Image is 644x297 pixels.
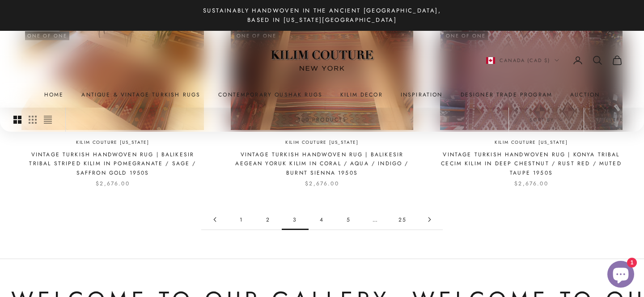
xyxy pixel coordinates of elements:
[335,209,362,230] a: Go to page 5
[514,179,548,188] sale-price: $2,676.00
[530,116,563,124] span: Sort by
[305,179,339,188] sale-price: $2,676.00
[13,108,21,132] button: Switch to larger product images
[21,90,623,99] nav: Primary navigation
[509,108,584,132] button: Sort by
[486,57,495,64] img: Canada
[285,139,359,146] a: Kilim Couture [US_STATE]
[605,261,637,290] inbox-online-store-chat: Shopify online store chat
[495,139,568,146] a: Kilim Couture [US_STATE]
[297,115,347,124] p: 300 products
[401,90,443,99] a: Inspiration
[81,90,200,99] a: Antique & Vintage Turkish Rugs
[440,150,623,177] a: Vintage Turkish Handwoven Rug | Konya Tribal Cecim Kilim in Deep Chestnut / Rust Red / Muted Taup...
[362,209,389,230] span: …
[21,150,204,177] a: Vintage Turkish Handwoven Rug | Balikesir Tribal Striped Kilim in Pomegranate / Sage / Saffron Go...
[461,90,553,99] a: Designer Trade Program
[44,90,64,99] a: Home
[231,150,413,177] a: Vintage Turkish Handwoven Rug | Balikesir Aegean Yoruk Kilim in Coral / Aqua / Indigo / Burnt Sie...
[29,108,37,132] button: Switch to smaller product images
[340,90,383,99] summary: Kilim Decor
[228,209,255,230] a: Go to page 1
[197,6,447,25] p: Sustainably Handwoven in the Ancient [GEOGRAPHIC_DATA], Based in [US_STATE][GEOGRAPHIC_DATA]
[486,55,623,66] nav: Secondary navigation
[500,56,550,64] span: Canada (CAD $)
[255,209,282,230] a: Go to page 2
[486,56,559,64] button: Change country or currency
[416,209,443,230] a: Go to page 4
[76,139,149,146] a: Kilim Couture [US_STATE]
[96,179,129,188] sale-price: $2,676.00
[282,209,309,230] span: 3
[201,209,228,230] a: Go to page 2
[309,209,335,230] a: Go to page 4
[570,90,600,99] a: Auction
[266,39,378,82] img: Logo of Kilim Couture New York
[584,108,644,132] button: Filter
[44,108,52,132] button: Switch to compact product images
[389,209,416,230] a: Go to page 25
[218,90,322,99] a: Contemporary Oushak Rugs
[201,209,443,230] nav: Pagination navigation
